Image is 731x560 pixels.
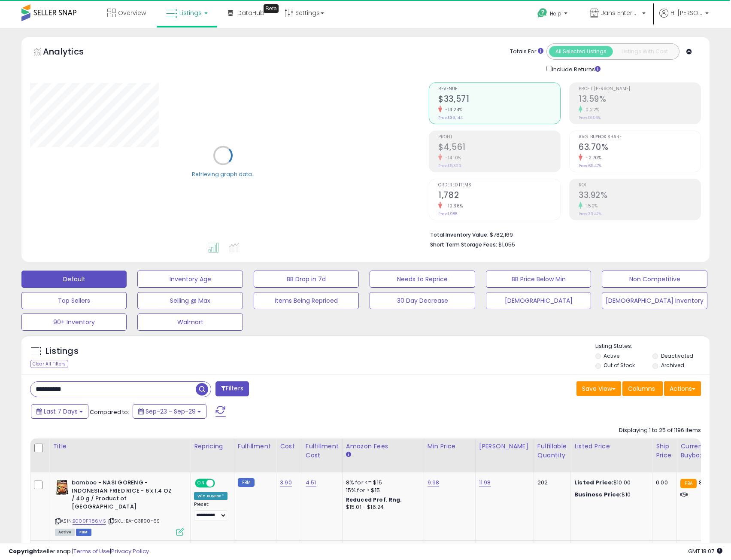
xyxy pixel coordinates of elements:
b: Short Term Storage Fees: [430,241,497,248]
img: 511ohxocHSL._SL40_.jpg [55,479,70,496]
span: ON [196,480,206,487]
button: Non Competitive [602,271,707,288]
button: Listings With Cost [613,46,676,57]
h2: 1,782 [438,190,560,202]
span: OFF [214,480,227,487]
p: Listing States: [595,342,710,350]
h2: $4,561 [438,142,560,154]
small: FBM [238,478,255,487]
button: 90+ Inventory [21,313,127,331]
a: Terms of Use [73,547,110,555]
span: DataHub [237,9,264,17]
div: 15% for > $15 [346,487,417,494]
label: Out of Stock [604,362,635,369]
button: Save View [576,381,621,396]
a: 9.98 [428,478,440,487]
div: Ship Price [656,442,673,460]
small: -2.70% [582,155,601,161]
button: [DEMOGRAPHIC_DATA] [486,292,591,309]
button: Selling @ Max [137,292,243,309]
b: bamboe - NASI GORENG - INDONESIAN FRIED RICE - 6 x 1.4 OZ / 40 g / Product of [GEOGRAPHIC_DATA] [72,479,176,513]
div: Displaying 1 to 25 of 1196 items [619,426,701,435]
b: Listed Price: [574,478,613,487]
div: Tooltip anchor [264,4,279,13]
h2: 63.70% [579,142,701,154]
span: Hi [PERSON_NAME] [670,9,703,17]
button: Columns [622,381,663,396]
button: BB Drop in 7d [254,271,359,288]
a: 4.51 [306,478,316,487]
span: All listings currently available for purchase on Amazon [55,529,75,536]
i: Get Help [537,8,548,18]
span: FBM [76,529,91,536]
b: Total Inventory Value: [430,231,488,238]
div: Title [53,442,187,451]
small: Prev: 1,988 [438,211,457,216]
div: Preset: [194,502,227,521]
b: Business Price: [574,490,622,499]
a: Help [531,1,576,28]
span: $1,055 [498,240,515,249]
div: 8% for <= $15 [346,479,417,487]
span: Compared to: [90,408,129,416]
div: 0.00 [656,479,670,487]
div: Listed Price [574,442,649,451]
div: Current Buybox Price [680,442,725,460]
div: Retrieving graph data.. [192,170,255,178]
small: Amazon Fees. [346,451,351,459]
button: Filters [215,381,249,396]
small: -14.24% [442,107,463,113]
label: Archived [661,362,684,369]
a: Privacy Policy [111,547,149,555]
div: seller snap | | [9,548,149,556]
div: ASIN: [55,479,184,535]
span: Sep-23 - Sep-29 [146,407,196,416]
button: All Selected Listings [549,46,613,57]
span: Profit [438,135,560,140]
button: Default [21,271,127,288]
small: FBA [680,479,696,488]
div: Fulfillable Quantity [537,442,567,460]
strong: Copyright [9,547,40,555]
li: $782,169 [430,229,695,239]
span: Revenue [438,87,560,91]
span: Columns [628,384,655,393]
small: 0.22% [582,107,600,113]
span: 8.99 [699,478,711,487]
div: $15.01 - $16.24 [346,504,417,511]
span: Avg. Buybox Share [579,135,701,140]
div: Totals For [510,48,543,56]
small: Prev: $5,309 [438,163,461,168]
div: 202 [537,479,564,487]
button: Actions [664,381,701,396]
span: Listings [179,9,202,17]
label: Deactivated [661,352,693,359]
button: Top Sellers [21,292,127,309]
h5: Analytics [43,46,100,60]
div: Fulfillment [238,442,273,451]
h2: 13.59% [579,94,701,106]
small: -14.10% [442,155,461,161]
div: Repricing [194,442,231,451]
span: ROI [579,183,701,188]
div: Cost [280,442,298,451]
div: Include Returns [540,64,611,74]
div: Win BuyBox * [194,492,227,500]
button: BB Price Below Min [486,271,591,288]
label: Active [604,352,619,359]
a: 3.90 [280,478,292,487]
small: -10.36% [442,203,463,209]
button: [DEMOGRAPHIC_DATA] Inventory [602,292,707,309]
div: $10 [574,491,646,499]
div: Clear All Filters [30,360,68,368]
span: | SKU: BA-C31190-6S [107,517,160,524]
div: [PERSON_NAME] [479,442,530,451]
a: B009FR86MS [73,517,106,525]
span: Jans Enterprises [601,9,640,17]
div: Amazon Fees [346,442,420,451]
div: Min Price [428,442,472,451]
button: Last 7 Days [31,404,88,419]
span: Last 7 Days [44,407,78,416]
button: 30 Day Decrease [370,292,475,309]
button: Needs to Reprice [370,271,475,288]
